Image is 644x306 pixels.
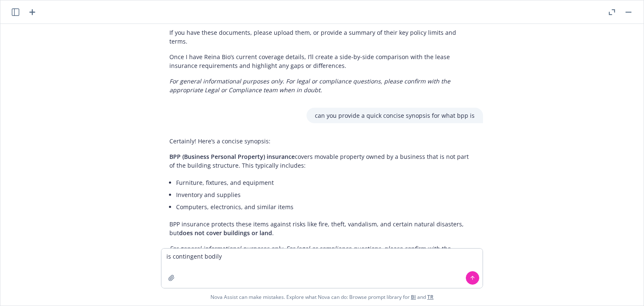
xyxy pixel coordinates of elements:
[169,137,475,145] p: Certainly! Here’s a concise synopsis:
[169,153,295,161] span: BPP (Business Personal Property) insurance
[161,249,483,288] textarea: is contingent bodily
[176,176,475,189] li: Furniture, fixtures, and equipment
[169,244,450,261] em: For general informational purposes only. For legal or compliance questions, please confirm with t...
[427,293,434,301] a: TR
[315,111,475,120] p: can you provide a quick concise synopsis for what bpp is
[169,28,475,46] p: If you have these documents, please upload them, or provide a summary of their key policy limits ...
[176,189,475,201] li: Inventory and supplies
[169,52,475,70] p: Once I have Reina Bio’s current coverage details, I’ll create a side-by-side comparison with the ...
[169,77,450,94] em: For general informational purposes only. For legal or compliance questions, please confirm with t...
[169,220,475,237] p: BPP insurance protects these items against risks like fire, theft, vandalism, and certain natural...
[179,229,272,237] span: does not cover buildings or land
[169,152,475,170] p: covers movable property owned by a business that is not part of the building structure. This typi...
[411,293,416,301] a: BI
[176,201,475,213] li: Computers, electronics, and similar items
[4,288,640,306] span: Nova Assist can make mistakes. Explore what Nova can do: Browse prompt library for and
